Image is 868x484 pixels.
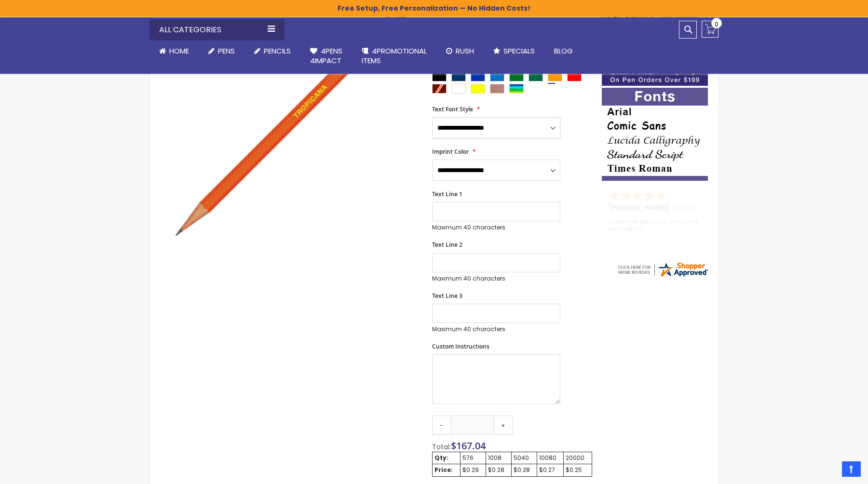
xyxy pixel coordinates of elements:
[432,442,451,452] span: Total:
[490,72,504,81] div: Blue Light
[432,275,560,282] p: Maximum 40 characters
[310,46,342,66] span: 4Pens 4impact
[484,40,544,62] a: Specials
[609,218,702,239] div: Customer service is great and very helpful
[689,203,759,213] span: [GEOGRAPHIC_DATA]
[149,19,285,40] div: All Categories
[509,84,524,94] div: Assorted
[300,40,352,72] a: 4Pens4impact
[362,46,427,66] span: 4PROMOTIONAL ITEMS
[529,72,543,81] div: Dark Green
[544,40,583,62] a: Blog
[490,84,504,94] div: Natural
[462,466,484,474] div: $0.29
[264,46,291,56] span: Pencils
[539,466,561,474] div: $0.27
[434,466,453,474] strong: Price:
[432,105,473,113] span: Text Font Style
[548,72,562,81] div: Orange
[432,190,462,198] span: Text Line 1
[567,72,582,81] div: Red
[244,40,300,62] a: Pencils
[432,72,447,81] div: Black
[554,46,573,56] span: Blog
[566,466,590,474] div: $0.25
[715,20,719,29] span: 0
[451,84,466,94] div: White
[451,439,486,452] span: $
[702,21,719,38] a: 0
[462,454,484,462] div: 576
[494,416,513,435] a: +
[432,416,451,435] a: -
[514,454,535,462] div: 5040
[432,342,489,350] span: Custom Instructions
[451,72,466,81] div: Navy Blue
[672,203,759,213] span: - ,
[436,40,484,62] a: Rush
[616,261,709,278] img: 4pens.com widget logo
[539,454,561,462] div: 10080
[432,148,469,156] span: Imprint Color
[456,46,474,56] span: Rush
[199,40,244,62] a: Pens
[488,454,509,462] div: 1008
[488,466,509,474] div: $0.28
[352,40,436,72] a: 4PROMOTIONALITEMS
[149,40,199,62] a: Home
[676,203,687,213] span: CO
[509,72,524,81] div: Green
[514,466,535,474] div: $0.28
[503,46,535,56] span: Specials
[169,46,189,56] span: Home
[218,46,235,56] span: Pens
[456,439,486,452] span: 167.04
[434,454,448,462] strong: Qty:
[566,454,590,462] div: 20000
[432,292,462,300] span: Text Line 3
[609,203,672,213] span: [PERSON_NAME]
[432,224,560,231] p: Maximum 40 characters
[471,72,485,81] div: Blue
[432,325,560,333] p: Maximum 40 characters
[471,84,485,94] div: Yellow
[432,241,462,249] span: Text Line 2
[602,88,708,181] img: font-personalization-examples
[616,272,709,280] a: 4pens.com certificate URL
